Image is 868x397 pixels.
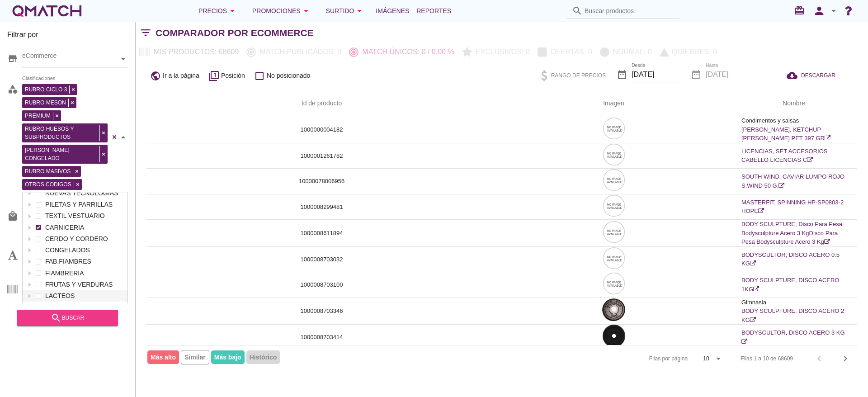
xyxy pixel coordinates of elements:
i: arrow_drop_down [301,5,311,16]
i: arrow_drop_down [828,5,839,16]
button: Precios [191,2,245,20]
label: CONGELADOS [43,245,125,256]
p: 1000000004182 [157,125,486,134]
span: Ir a la página [163,71,199,80]
label: FIAMBRERIA [43,268,125,279]
img: 194715_1_1.jpeg [603,325,625,347]
a: Imágenes [372,2,413,20]
i: search [572,5,583,16]
a: LICENCIAS, SET ACCESORIOS CABELLO LICENCIAS C [741,148,827,164]
label: NUEVAS TECNOLOGIAS [43,188,125,199]
div: Clear all [110,82,119,192]
input: Desde [632,67,680,82]
span: Posición [221,71,245,80]
i: public [150,71,161,81]
div: Filas 1 a 10 de 68609 [741,354,793,363]
i: local_mall [7,211,18,222]
h3: Filtrar por [7,29,128,44]
i: person [810,5,828,17]
p: 1000008703346 [157,307,486,316]
th: Imagen: Not sorted. [497,91,731,116]
span: DESCARGAR [801,71,835,80]
label: CARNICERIA [43,222,125,233]
button: Surtido [319,2,373,20]
button: Next page [837,350,854,367]
i: arrow_drop_down [713,353,724,364]
h2: Comparador por eCommerce [156,26,314,40]
span: Imágenes [376,5,409,16]
span: RUBRO MESON [23,99,68,107]
label: FRUTAS Y VERDURAS [43,279,125,290]
i: check_box_outline_blank [254,71,265,81]
span: RUBRO MASIVOS [23,167,73,175]
span: No posicionado [267,71,311,80]
label: FAB.FIAMBRES [43,256,125,267]
a: MASTERFIT, SPINNING HP-SP0803-2 HOPE [741,199,844,215]
div: Precios [198,5,238,16]
span: [PERSON_NAME] CONGELADO [23,146,99,162]
span: Reportes [416,5,451,16]
p: 1000008703100 [157,280,486,289]
button: buscar [17,310,118,326]
th: Id de producto: Not sorted. [146,91,497,116]
a: [PERSON_NAME], KETCHUP [PERSON_NAME] PET 397 GR [741,126,830,142]
i: category [7,84,18,95]
span: OTROS CODIGOS [23,180,74,189]
label: TEXTIL VESTUARIO [43,210,125,222]
img: 254853_1_1.jpeg [602,298,625,321]
i: filter_list [136,33,156,33]
div: Promociones [252,5,311,16]
span: Más bajo [211,350,245,364]
p: 1000008703414 [157,333,486,342]
span: Más alto [147,350,179,364]
a: Reportes [413,2,455,20]
span: RUBRO HUESOS Y SUBPRODUCTOS [23,125,99,141]
img: 64e4b54d-feb2-4c63-abef-3c8f9f3b010a.png [603,247,625,269]
i: arrow_drop_down [227,5,238,16]
a: BODY SCULPTURE, DISCO ACERO 2 KG [741,307,844,323]
label: PILETAS Y PARRILLAS [43,199,125,210]
div: Surtido [326,5,365,16]
p: 1000001261782 [157,151,486,161]
button: Promociones [245,2,319,20]
i: date_range [617,69,627,80]
i: store [7,53,18,64]
label: CERDO Y CORDERO [43,233,125,245]
label: LACTEOS [43,290,125,302]
a: white-qmatch-logo [11,2,83,20]
span: RUBRO CICLO 3 [23,85,69,94]
span: Histórico [246,350,280,364]
a: BODY SCULPTURE, DISCO ACERO 1KG [741,277,839,293]
p: 10000078006956 [157,177,486,186]
img: 64e4b54d-feb2-4c63-abef-3c8f9f3b010a.png [603,117,625,140]
p: 1000008611894 [157,229,486,238]
img: 64e4b54d-feb2-4c63-abef-3c8f9f3b010a.png [603,272,625,295]
p: 1000008703032 [157,255,486,264]
p: Condimentos y salsas [741,116,846,125]
i: chevron_right [840,353,851,364]
i: search [51,312,61,323]
span: PREMIUM [23,112,53,120]
p: Match únicos: 0 / 0.00 % [359,47,454,57]
a: BODY SCULPTURE, Disco Para Pesa Bodysculpture Acero 3 KgDisco Para Pesa Bodysculpture Acero 3 Kg [741,221,842,245]
p: 1000008299481 [157,203,486,212]
span: Similar [181,350,209,364]
a: SOUTH WIND, CAVIAR LUMPO ROJO S.WIND 50 G. [741,173,844,189]
button: DESCARGAR [779,67,843,84]
div: 10 [703,354,709,363]
input: Buscar productos [585,4,675,18]
th: Nombre: Not sorted. [731,91,857,116]
a: BODYSCULTOR, DISCO ACERO 3 KG [741,329,845,345]
img: 64e4b54d-feb2-4c63-abef-3c8f9f3b010a.png [603,194,625,217]
label: PANADERÍA PROPIA [43,302,125,313]
i: redeem [794,5,808,16]
p: Gimnasia [741,298,846,307]
div: buscar [24,312,111,323]
img: 64e4b54d-feb2-4c63-abef-3c8f9f3b010a.png [603,143,625,166]
div: Filas por página [559,345,724,372]
i: cloud_download [787,70,801,81]
button: Match únicos: 0 / 0.00 % [345,44,458,60]
img: 64e4b54d-feb2-4c63-abef-3c8f9f3b010a.png [603,221,625,243]
img: 64e4b54d-feb2-4c63-abef-3c8f9f3b010a.png [603,169,625,191]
